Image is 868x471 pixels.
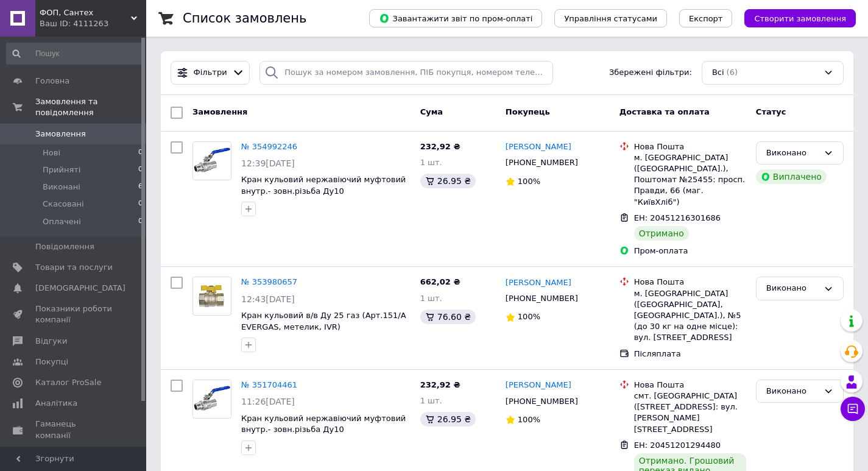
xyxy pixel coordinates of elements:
[43,165,80,175] span: Прийняті
[241,277,297,286] a: № 353980657
[138,147,143,158] span: 0
[634,349,746,359] div: Післяплата
[35,336,67,347] span: Відгуки
[241,397,295,406] span: 11:26[DATE]
[634,226,689,241] div: Отримано
[506,380,571,391] a: [PERSON_NAME]
[841,397,865,421] button: Чат з покупцем
[138,182,143,193] span: 6
[241,175,406,196] a: Кран кульовий нержавіючий муфтовий внутр.- зовн.різьба Ду10
[43,216,81,227] span: Оплачені
[241,158,295,168] span: 12:39[DATE]
[756,169,827,184] div: Виплачено
[40,7,131,18] span: ФОП, Сантех
[35,419,113,441] span: Гаманець компанії
[634,141,746,152] div: Нова Пошта
[766,147,819,160] div: Виконано
[609,67,692,79] span: Збережені фільтри:
[6,43,144,65] input: Пошук
[634,213,721,222] span: ЕН: 20451216301686
[193,143,231,179] img: Фото товару
[518,312,540,321] span: 100%
[35,129,86,140] span: Замовлення
[194,67,227,79] span: Фільтри
[506,107,550,116] span: Покупець
[754,14,846,23] span: Створити замовлення
[138,165,143,175] span: 0
[241,142,297,151] a: № 354992246
[138,199,143,210] span: 0
[192,107,247,116] span: Замовлення
[766,385,819,398] div: Виконано
[35,262,113,273] span: Товари та послуги
[503,155,580,171] div: [PHONE_NUMBER]
[420,412,476,427] div: 26.95 ₴
[420,380,460,389] span: 232,92 ₴
[732,13,856,23] a: Створити замовлення
[756,107,786,116] span: Статус
[634,380,746,391] div: Нова Пошта
[35,96,146,118] span: Замовлення та повідомлення
[35,303,113,325] span: Показники роботи компанії
[192,277,231,316] a: Фото товару
[503,291,580,306] div: [PHONE_NUMBER]
[518,415,540,424] span: 100%
[43,182,80,193] span: Виконані
[619,107,710,116] span: Доставка та оплата
[241,414,406,434] a: Кран кульовий нержавіючий муфтовий внутр.- зовн.різьба Ду10
[506,141,571,153] a: [PERSON_NAME]
[35,76,69,87] span: Головна
[420,396,442,405] span: 1 шт.
[727,68,738,77] span: (6)
[35,241,94,252] span: Повідомлення
[634,277,746,288] div: Нова Пошта
[192,141,231,180] a: Фото товару
[506,277,571,289] a: [PERSON_NAME]
[369,9,542,27] button: Завантажити звіт по пром-оплаті
[35,283,125,294] span: [DEMOGRAPHIC_DATA]
[634,246,746,257] div: Пром-оплата
[192,380,231,419] a: Фото товару
[554,9,667,27] button: Управління статусами
[420,158,442,167] span: 1 шт.
[193,280,231,313] img: Фото товару
[712,67,724,79] span: Всі
[241,294,295,304] span: 12:43[DATE]
[634,288,746,344] div: м. [GEOGRAPHIC_DATA] ([GEOGRAPHIC_DATA], [GEOGRAPHIC_DATA].), №5 (до 30 кг на одне місце): вул. [...
[43,199,84,210] span: Скасовані
[744,9,856,27] button: Створити замовлення
[564,14,657,23] span: Управління статусами
[420,107,443,116] span: Cума
[43,147,60,158] span: Нові
[35,398,77,409] span: Аналітика
[40,18,146,29] div: Ваш ID: 4111263
[420,310,476,324] div: 76.60 ₴
[420,142,460,151] span: 232,92 ₴
[241,311,406,331] a: Кран кульовий в/в Ду 25 газ (Арт.151/А EVERGAS, метелик, IVR)
[379,13,532,24] span: Завантажити звіт по пром-оплаті
[193,381,231,417] img: Фото товару
[241,380,297,389] a: № 351704461
[138,216,143,227] span: 0
[679,9,733,27] button: Експорт
[689,14,723,23] span: Експорт
[259,61,553,85] input: Пошук за номером замовлення, ПІБ покупця, номером телефону, Email, номером накладної
[634,391,746,435] div: смт. [GEOGRAPHIC_DATA] ([STREET_ADDRESS]: вул. [PERSON_NAME][STREET_ADDRESS]
[420,277,460,286] span: 662,02 ₴
[634,441,721,450] span: ЕН: 20451201294480
[634,152,746,208] div: м. [GEOGRAPHIC_DATA] ([GEOGRAPHIC_DATA].), Поштомат №25455: просп. Правди, 66 (маг. "КиївХліб")
[35,377,101,388] span: Каталог ProSale
[183,11,306,26] h1: Список замовлень
[503,394,580,409] div: [PHONE_NUMBER]
[35,356,68,367] span: Покупці
[766,282,819,295] div: Виконано
[420,294,442,303] span: 1 шт.
[420,174,476,188] div: 26.95 ₴
[518,177,540,186] span: 100%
